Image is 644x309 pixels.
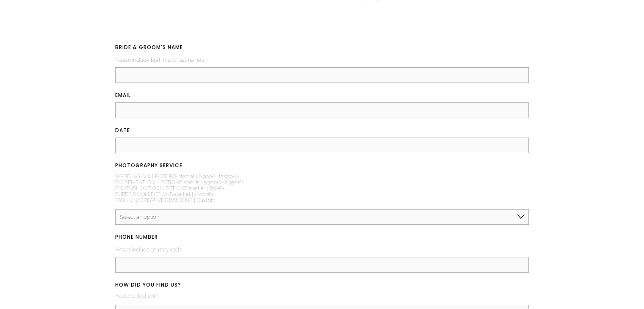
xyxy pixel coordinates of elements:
span: Email [115,91,131,101]
p: Please include country code. [115,244,529,255]
span: PHONE NUMBER [115,232,158,243]
select: PHOTOGRAPHY SERVICE [115,209,529,225]
span: DATE [115,126,130,136]
span: BRIDE & GROOM'S NAME [115,43,183,53]
p: Please select one. [115,290,181,301]
span: HOW DID YOU FIND US? [115,280,181,290]
span: PHOTOGRAPHY SERVICE [115,161,182,171]
p: WEDDING COLLECTIONS start at | 6.900€-12.950€+ ELOPEMENT COLLECTIONS start at | 5.900€-11.950€+ P... [115,171,244,206]
p: Please include both first & last names. [115,55,529,66]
